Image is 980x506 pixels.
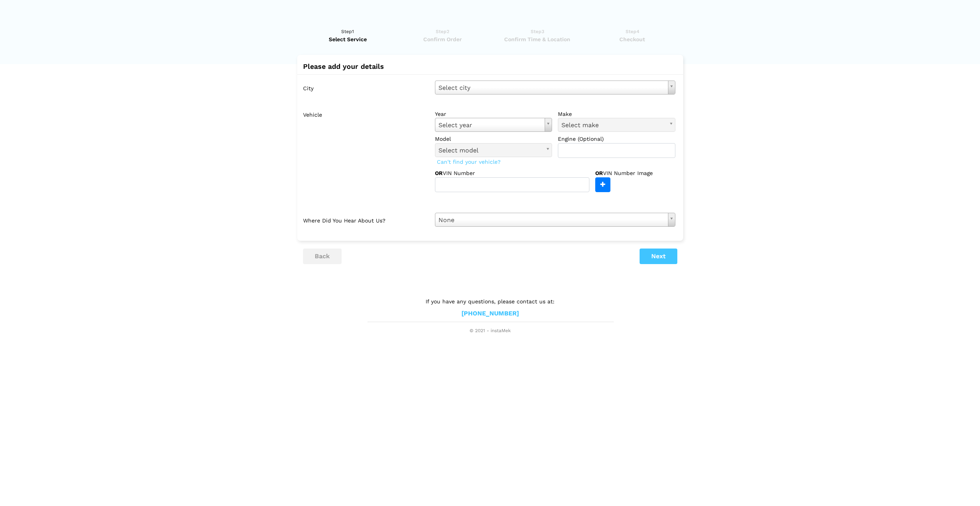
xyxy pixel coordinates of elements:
span: Can't find your vehicle? [435,157,503,167]
span: Confirm Order [398,35,487,43]
a: Select year [435,118,552,132]
button: Next [640,249,677,264]
a: Step4 [587,28,677,43]
label: Vehicle [303,107,429,192]
a: Select city [435,81,675,95]
label: VIN Number [435,169,499,177]
a: None [435,213,675,227]
span: Checkout [587,35,677,43]
p: If you have any questions, please contact us at: [368,297,613,306]
button: back [303,249,342,264]
label: VIN Number Image [595,169,670,177]
label: City [303,81,429,95]
label: Where did you hear about us? [303,213,429,227]
label: year [435,110,552,118]
span: None [438,215,665,225]
a: Select make [558,118,675,132]
a: Step1 [303,28,393,43]
span: © 2021 - instaMek [368,328,613,334]
span: Select model [438,145,542,156]
a: [PHONE_NUMBER] [461,310,519,318]
a: Select model [435,143,552,157]
label: make [558,110,675,118]
span: Select Service [303,35,393,43]
span: Select year [438,120,542,130]
a: Step2 [398,28,487,43]
a: Step3 [493,28,582,43]
span: Select make [561,120,665,130]
strong: OR [595,170,603,176]
span: Select city [438,83,665,93]
h2: Please add your details [303,63,677,70]
label: Engine (Optional) [558,135,675,143]
label: model [435,135,552,143]
strong: OR [435,170,443,176]
span: Confirm Time & Location [493,35,582,43]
